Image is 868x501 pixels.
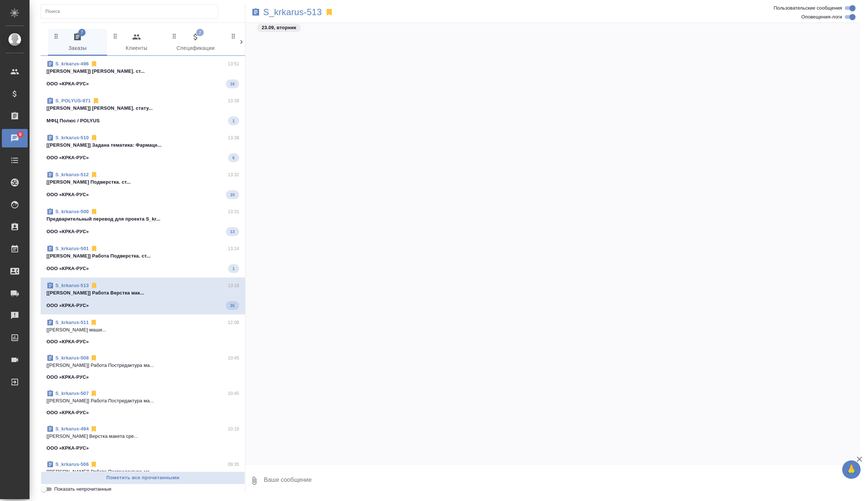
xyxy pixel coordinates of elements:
[52,33,103,53] span: Заказы
[55,98,91,103] a: S_POLYUS-871
[112,33,119,40] svg: Зажми и перетащи, чтобы поменять порядок вкладок
[55,246,89,251] a: S_krkarus-501
[41,56,245,93] div: S_krkarus-49613:51[[PERSON_NAME]] [PERSON_NAME]. ст...ООО «КРКА-РУС»16
[842,460,861,479] button: 🙏
[90,354,97,362] svg: Отписаться
[228,117,239,125] span: 1
[41,277,245,314] div: S_krkarus-51313:18[[PERSON_NAME]] Работа Верстка мак...ООО «КРКА-РУС»35
[41,471,245,484] button: Пометить все прочитанными
[55,61,89,67] a: S_krkarus-496
[171,33,178,40] svg: Зажми и перетащи, чтобы поменять порядок вкладок
[90,245,98,252] svg: Отписаться
[228,245,239,252] p: 13:24
[55,391,89,396] a: S_krkarus-507
[45,474,241,482] span: Пометить все прочитанными
[228,282,239,289] p: 13:18
[90,134,98,142] svg: Отписаться
[230,33,280,53] span: Входящие
[90,171,98,178] svg: Отписаться
[228,354,239,362] p: 10:45
[46,105,239,112] p: [[PERSON_NAME]] [PERSON_NAME]. стату...
[228,171,239,178] p: 13:32
[92,97,100,105] svg: Отписаться
[226,80,239,88] span: 16
[46,117,100,125] p: МФЦ Полюс / POLYUS
[90,319,97,326] svg: Отписаться
[46,326,239,334] p: [[PERSON_NAME] маши...
[196,29,204,36] span: 2
[774,4,842,12] span: Пользовательские сообщения
[845,462,858,477] span: 🙏
[46,68,239,75] p: [[PERSON_NAME]] [PERSON_NAME]. ст...
[46,289,239,297] p: [[PERSON_NAME]] Работа Верстка мак...
[41,314,245,350] div: S_krkarus-51112:08[[PERSON_NAME] маши...ООО «КРКА-РУС»
[111,33,162,53] span: Клиенты
[41,167,245,204] div: S_krkarus-51213:32[[PERSON_NAME] Подверстка. ст...ООО «КРКА-РУС»10
[46,252,239,260] p: [[PERSON_NAME]] Работа Подверстка. ст...
[46,178,239,186] p: [[PERSON_NAME] Подверстка. ст...
[78,29,86,36] span: 7
[46,338,89,345] p: ООО «КРКА-РУС»
[55,320,89,325] a: S_krkarus-511
[226,228,239,235] span: 13
[228,60,239,68] p: 13:51
[90,208,98,215] svg: Отписаться
[226,191,239,198] span: 10
[55,461,89,467] a: S_krkarus-506
[90,390,97,397] svg: Отписаться
[53,33,60,40] svg: Зажми и перетащи, чтобы поменять порядок вкладок
[228,461,239,468] p: 09:35
[228,319,239,326] p: 12:08
[46,444,89,452] p: ООО «КРКА-РУС»
[55,283,89,288] a: S_krkarus-513
[41,385,245,421] div: S_krkarus-50710:45[[PERSON_NAME]] Работа Постредактура ма...ООО «КРКА-РУС»
[228,265,239,272] span: 1
[41,130,245,167] div: S_krkarus-51013:38[[PERSON_NAME]] Задана тематика: Фармаце...ООО «КРКА-РУС»6
[90,60,98,68] svg: Отписаться
[228,390,239,397] p: 10:45
[801,13,842,21] span: Оповещения-логи
[170,33,221,53] span: Спецификации
[46,191,89,198] p: ООО «КРКА-РУС»
[228,97,239,105] p: 13:39
[46,362,239,369] p: [[PERSON_NAME]] Работа Постредактура ма...
[90,282,98,289] svg: Отписаться
[41,204,245,241] div: S_krkarus-50013:31Предварительный перевод для проекта S_kr...ООО «КРКА-РУС»13
[55,426,89,432] a: S_krkarus-494
[226,302,239,309] span: 35
[46,142,239,149] p: [[PERSON_NAME]] Задана тематика: Фармаце...
[228,134,239,142] p: 13:38
[55,355,89,361] a: S_krkarus-508
[46,154,89,161] p: ООО «КРКА-РУС»
[2,129,28,147] a: 9
[46,433,239,440] p: [[PERSON_NAME] Верстка макета сре...
[41,93,245,130] div: S_POLYUS-87113:39[[PERSON_NAME]] [PERSON_NAME]. стату...МФЦ Полюс / POLYUS1
[46,302,89,309] p: ООО «КРКА-РУС»
[41,350,245,385] div: S_krkarus-50810:45[[PERSON_NAME]] Работа Постредактура ма...ООО «КРКА-РУС»
[55,135,89,140] a: S_krkarus-510
[41,456,245,492] div: S_krkarus-50609:35[[PERSON_NAME]] Работа Постредактура ма...ООО «КРКА-РУС»
[41,241,245,277] div: S_krkarus-50113:24[[PERSON_NAME]] Работа Подверстка. ст...ООО «КРКА-РУС»1
[54,485,111,493] span: Показать непрочитанные
[46,228,89,235] p: ООО «КРКА-РУС»
[45,6,218,17] input: Поиск
[46,397,239,405] p: [[PERSON_NAME]] Работа Постредактура ма...
[90,461,97,468] svg: Отписаться
[41,421,245,456] div: S_krkarus-49410:10[[PERSON_NAME] Верстка макета сре...ООО «КРКА-РУС»
[230,33,237,40] svg: Зажми и перетащи, чтобы поменять порядок вкладок
[14,131,26,138] span: 9
[46,265,89,272] p: ООО «КРКА-РУС»
[228,208,239,215] p: 13:31
[46,409,89,416] p: ООО «КРКА-РУС»
[46,215,239,223] p: Предварительный перевод для проекта S_kr...
[46,80,89,88] p: ООО «КРКА-РУС»
[55,172,89,177] a: S_krkarus-512
[228,154,239,161] span: 6
[262,24,296,31] p: 23.09, вторник
[263,8,322,16] a: S_krkarus-513
[90,425,97,433] svg: Отписаться
[46,374,89,381] p: ООО «КРКА-РУС»
[55,209,89,214] a: S_krkarus-500
[46,468,239,476] p: [[PERSON_NAME]] Работа Постредактура ма...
